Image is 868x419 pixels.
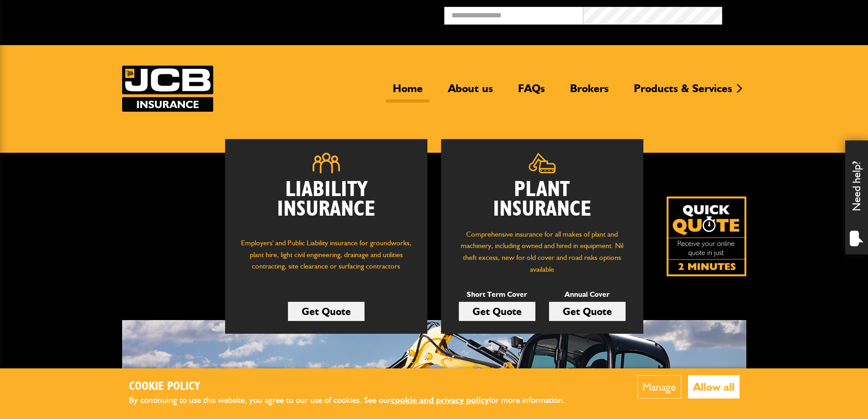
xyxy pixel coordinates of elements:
[455,180,630,219] h2: Plant Insurance
[122,66,213,112] a: JCB Insurance Services
[391,395,489,405] a: cookie and privacy policy
[549,302,626,321] a: Get Quote
[511,82,552,103] a: FAQs
[122,66,213,112] img: JCB Insurance Services logo
[549,289,626,300] p: Annual Cover
[667,197,746,276] img: Quick Quote
[288,302,365,321] a: Get Quote
[845,140,868,254] div: Need help?
[459,289,535,300] p: Short Term Cover
[239,237,414,281] p: Employers' and Public Liability insurance for groundworks, plant hire, light civil engineering, d...
[667,197,746,276] a: Get your insurance quote isn just 2-minutes
[459,302,535,321] a: Get Quote
[722,7,861,21] button: Broker Login
[455,228,630,275] p: Comprehensive insurance for all makes of plant and machinery, including owned and hired in equipm...
[637,375,681,398] button: Manage
[627,82,739,103] a: Products & Services
[239,180,414,228] h2: Liability Insurance
[129,393,580,408] p: By continuing to use this website, you agree to our use of cookies. See our for more information.
[563,82,616,103] a: Brokers
[688,375,740,398] button: Allow all
[386,82,430,103] a: Home
[441,82,500,103] a: About us
[129,380,580,394] h2: Cookie Policy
